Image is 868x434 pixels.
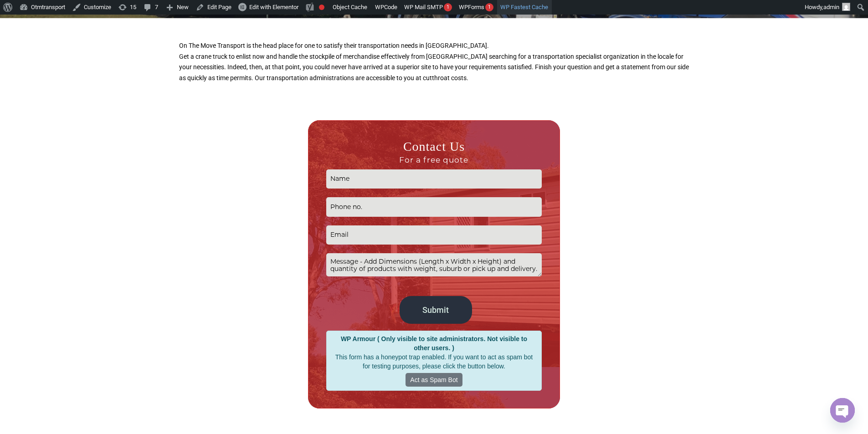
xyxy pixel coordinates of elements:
[326,155,542,165] span: For a free quote
[326,169,542,189] input: Name
[326,138,542,165] h3: Contact Us
[341,335,527,352] strong: WP Armour ( Only visible to site administrators. Not visible to other users. )
[179,41,689,51] p: On The Move Transport is the head place for one to satisfy their transportation needs in [GEOGRAP...
[406,373,462,387] span: Act as Spam Bot
[179,51,689,84] p: Get a crane truck to enlist now and handle the stockpile of merchandise effectively from [GEOGRAP...
[319,5,324,10] div: Focus keyphrase not set
[400,296,472,324] input: Submit
[447,4,449,10] span: 1
[326,225,542,245] input: Email
[326,138,542,391] form: Contact form
[485,3,493,11] div: 1
[326,197,542,217] input: Phone no.
[249,4,298,10] span: Edit with Elementor
[823,4,839,10] span: admin
[326,331,542,391] div: This form has a honeypot trap enabled. If you want to act as spam bot for testing purposes, pleas...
